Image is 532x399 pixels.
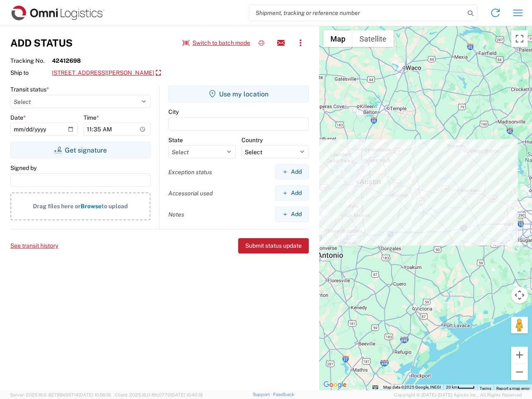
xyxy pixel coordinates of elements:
[170,392,203,397] span: [DATE] 10:40:19
[84,114,99,121] label: Time
[10,37,73,49] h3: Add Status
[275,185,309,201] button: Add
[115,392,203,397] span: Client: 2025.16.0-8fc0770
[168,211,184,218] label: Notes
[10,239,58,253] button: See transit history
[273,392,294,397] a: Feedback
[249,5,465,21] input: Shipment, tracking or reference number
[372,384,378,390] button: Keyboard shortcuts
[168,136,183,144] label: State
[275,164,309,180] button: Add
[394,391,522,399] span: Copyright © [DATE]-[DATE] Agistix Inc., All Rights Reserved
[10,114,26,121] label: Date
[352,30,394,47] button: Show satellite imagery
[168,108,179,116] label: City
[10,57,52,64] span: Tracking No.
[383,385,441,389] span: Map data ©2025 Google, INEGI
[10,164,37,172] label: Signed by
[168,168,212,176] label: Exception status
[168,190,213,197] label: Accessorial used
[168,86,309,102] button: Use my location
[511,287,528,303] button: Map camera controls
[443,384,477,390] button: Map Scale: 20 km per 37 pixels
[511,317,528,333] button: Drag Pegman onto the map to open Street View
[52,57,81,64] strong: 42412698
[511,347,528,363] button: Zoom in
[81,203,101,209] span: Browse
[52,66,161,80] a: [STREET_ADDRESS][PERSON_NAME]
[511,364,528,380] button: Zoom out
[10,86,49,93] label: Transit status
[323,30,352,47] button: Show street map
[511,30,528,47] button: Toggle fullscreen view
[496,386,530,391] a: Report a map error
[241,136,263,144] label: Country
[253,392,273,397] a: Support
[238,238,309,254] button: Submit status update
[33,203,81,209] span: Drag files here or
[446,385,458,389] span: 20 km
[10,142,150,158] button: Get signature
[275,207,309,222] button: Add
[182,36,250,50] button: Switch to batch mode
[10,69,52,76] span: Ship to
[321,379,349,390] a: Open this area in Google Maps (opens a new window)
[79,392,111,397] span: [DATE] 10:56:16
[480,386,491,391] a: Terms
[101,203,128,209] span: to upload
[10,392,111,397] span: Server: 2025.16.0-82789e55714
[321,379,349,390] img: Google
